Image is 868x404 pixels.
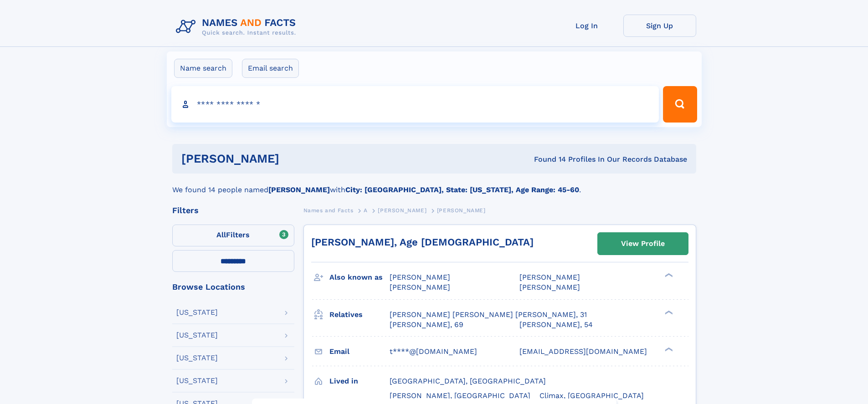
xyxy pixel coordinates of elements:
[378,207,426,214] span: [PERSON_NAME]
[329,307,390,322] h3: Relatives
[550,15,623,37] a: Log In
[390,377,546,385] span: [GEOGRAPHIC_DATA], [GEOGRAPHIC_DATA]
[172,283,294,291] div: Browse Locations
[364,207,368,214] span: A
[598,233,688,255] a: View Profile
[176,377,218,384] div: [US_STATE]
[390,320,463,330] a: [PERSON_NAME], 69
[329,270,390,285] h3: Also known as
[242,59,299,78] label: Email search
[176,332,218,339] div: [US_STATE]
[663,272,673,278] div: ❯
[345,185,579,194] b: City: [GEOGRAPHIC_DATA], State: [US_STATE], Age Range: 45-60
[311,236,534,248] a: [PERSON_NAME], Age [DEMOGRAPHIC_DATA]
[268,185,330,194] b: [PERSON_NAME]
[390,391,530,400] span: [PERSON_NAME], [GEOGRAPHIC_DATA]
[390,283,450,291] span: [PERSON_NAME]
[663,346,673,352] div: ❯
[303,205,354,216] a: Names and Facts
[174,59,232,78] label: Name search
[390,273,450,281] span: [PERSON_NAME]
[519,283,580,291] span: [PERSON_NAME]
[623,15,696,37] a: Sign Up
[329,373,390,389] h3: Lived in
[378,205,426,216] a: [PERSON_NAME]
[519,320,593,330] a: [PERSON_NAME], 54
[406,154,687,164] div: Found 14 Profiles In Our Records Database
[216,230,226,239] span: All
[171,86,659,123] input: search input
[364,205,368,216] a: A
[176,309,218,316] div: [US_STATE]
[172,15,303,39] img: Logo Names and Facts
[390,310,587,320] a: [PERSON_NAME] [PERSON_NAME] [PERSON_NAME], 31
[329,344,390,359] h3: Email
[437,207,486,214] span: [PERSON_NAME]
[621,233,665,254] div: View Profile
[519,347,647,356] span: [EMAIL_ADDRESS][DOMAIN_NAME]
[539,391,644,400] span: Climax, [GEOGRAPHIC_DATA]
[663,86,697,123] button: Search Button
[176,354,218,362] div: [US_STATE]
[181,153,407,164] h1: [PERSON_NAME]
[172,225,294,246] label: Filters
[172,206,294,215] div: Filters
[172,174,696,195] div: We found 14 people named with .
[519,273,580,281] span: [PERSON_NAME]
[663,309,673,315] div: ❯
